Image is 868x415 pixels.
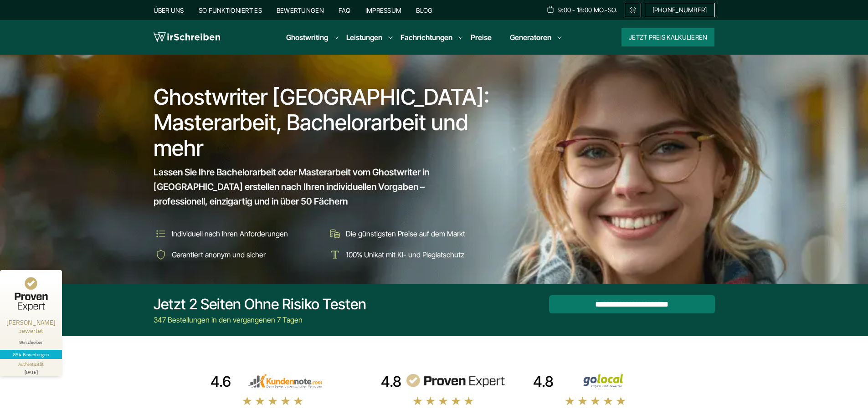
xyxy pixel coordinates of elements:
[242,396,304,406] img: stars
[154,84,496,161] h1: Ghostwriter [GEOGRAPHIC_DATA]: Masterarbeit, Bachelorarbeit und mehr
[558,6,617,14] span: 9:00 - 18:00 Mo.-So.
[154,165,479,209] span: Lassen Sie Ihre Bachelorarbeit oder Masterarbeit vom Ghostwriter in [GEOGRAPHIC_DATA] erstellen n...
[381,373,401,391] div: 4.8
[412,396,474,406] img: stars
[621,28,714,46] button: Jetzt Preis kalkulieren
[416,6,432,14] a: Blog
[154,314,366,325] div: 347 Bestellungen in den vergangenen 7 Tagen
[199,6,262,14] a: So funktioniert es
[154,247,168,262] img: Garantiert anonym und sicher
[4,339,58,345] div: Wirschreiben
[154,226,321,241] li: Individuell nach Ihren Anforderungen
[235,374,335,388] img: kundennote
[154,295,366,313] div: Jetzt 2 Seiten ohne Risiko testen
[652,6,707,14] span: [PHONE_NUMBER]
[546,6,555,13] img: Schedule
[328,247,495,262] li: 100% Unikat mit KI- und Plagiatschutz
[510,32,551,43] a: Generatoren
[18,361,44,368] div: Authentizität
[401,32,452,43] a: Fachrichtungen
[629,6,637,14] img: Email
[557,374,657,388] img: Wirschreiben Bewertungen
[365,6,402,14] a: Impressum
[471,33,492,42] a: Preise
[154,31,220,44] img: logo wirschreiben
[328,226,495,241] li: Die günstigsten Preise auf dem Markt
[405,374,505,388] img: provenexpert reviews
[277,6,324,14] a: Bewertungen
[346,32,382,43] a: Leistungen
[154,247,321,262] li: Garantiert anonym und sicher
[565,396,627,406] img: stars
[533,373,554,391] div: 4.8
[154,226,168,241] img: Individuell nach Ihren Anforderungen
[211,373,231,391] div: 4.6
[328,226,342,241] img: Die günstigsten Preise auf dem Markt
[4,368,58,374] div: [DATE]
[154,6,184,14] a: Über uns
[339,6,351,14] a: FAQ
[328,247,342,262] img: 100% Unikat mit KI- und Plagiatschutz
[645,3,715,17] a: [PHONE_NUMBER]
[286,32,328,43] a: Ghostwriting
